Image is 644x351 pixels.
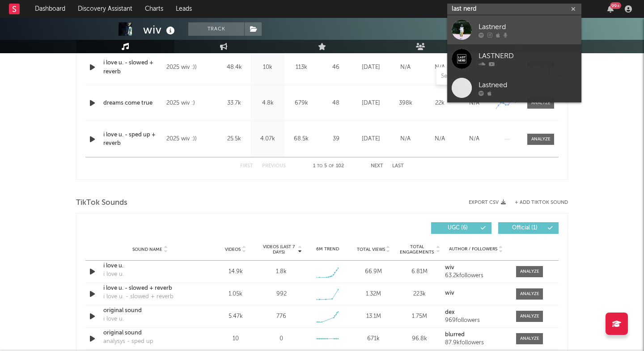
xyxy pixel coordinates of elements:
div: 671k [353,334,394,343]
div: 4.07k [253,135,282,144]
div: 63.2k followers [445,273,507,279]
div: 33.7k [220,99,249,108]
input: Search for artists [447,4,581,15]
div: LASTNERD [479,51,577,61]
div: 48.4k [220,63,249,72]
button: Official(1) [498,222,559,234]
div: 5.47k [215,312,256,321]
a: dreams come true [103,99,162,108]
strong: blurred [445,332,465,338]
div: [DATE] [356,63,386,72]
div: 48 [320,99,352,108]
strong: dex [445,309,455,315]
div: [DATE] [356,135,386,144]
span: Videos [225,247,241,252]
div: i love u. [103,315,124,324]
a: i love u. - slowed + reverb [103,59,162,76]
div: 10 [215,334,256,343]
button: + Add TikTok Sound [506,200,568,205]
div: 10k [253,63,282,72]
div: N/A [425,63,455,72]
div: wiv [143,22,177,37]
span: Total Engagements [399,244,435,255]
div: 2025 wiv :) [166,98,215,109]
div: 2025 wiv :)) [166,134,215,144]
button: First [240,164,253,169]
div: 66.9M [353,267,394,276]
div: 969 followers [445,317,507,324]
span: Author / Followers [449,246,497,252]
div: 39 [320,135,352,144]
div: analysys - sped up [103,337,153,346]
div: 0 [280,334,283,343]
div: 992 [276,290,287,299]
div: 223k [399,290,441,299]
div: Lastnerd [479,21,577,32]
div: 1.32M [353,290,394,299]
input: Search by song name or URL [436,73,531,80]
span: Videos (last 7 days) [261,244,297,255]
div: 13.1M [353,312,394,321]
a: Lastneed [447,73,581,102]
a: wiv [445,265,507,271]
span: Total Views [357,247,385,252]
a: Lastnerd [447,15,581,44]
div: 4.8k [253,99,282,108]
span: to [317,164,322,168]
a: LASTNERD [447,44,581,73]
button: 99+ [607,5,614,13]
div: 87.9k followers [445,340,507,346]
div: 1.8k [276,267,287,276]
a: i love u. - sped up + reverb [103,131,162,148]
button: Track [188,22,244,36]
a: i love u. [103,262,197,271]
div: N/A [390,135,420,144]
span: UGC ( 6 ) [437,225,478,231]
a: original sound [103,306,197,315]
span: of [329,164,334,168]
span: TikTok Sounds [76,198,127,208]
div: 22k [425,99,455,108]
div: 96.8k [399,334,441,343]
div: i love u. - slowed + reverb [103,292,174,301]
button: Previous [262,164,286,169]
span: Sound Name [132,247,162,252]
button: Last [392,164,404,169]
a: original sound [103,329,197,338]
button: Next [371,164,383,169]
div: N/A [459,135,489,144]
div: i love u. - slowed + reverb [103,284,197,293]
a: dex [445,309,507,316]
div: 113k [287,63,316,72]
div: 679k [287,99,316,108]
div: Lastneed [479,80,577,90]
div: 1 5 102 [304,161,353,172]
div: i love u. [103,270,124,279]
div: 68.5k [287,135,316,144]
div: N/A [425,135,455,144]
div: N/A [390,63,420,72]
div: 14.9k [215,267,256,276]
strong: wiv [445,290,454,296]
div: 1.75M [399,312,441,321]
div: N/A [459,99,489,108]
button: + Add TikTok Sound [515,200,568,205]
a: blurred [445,332,507,338]
div: 25.5k [220,135,249,144]
span: Official ( 1 ) [504,225,545,231]
div: 776 [276,312,286,321]
div: [DATE] [356,99,386,108]
div: 398k [390,99,420,108]
a: wiv [445,290,507,296]
div: 99 + [610,2,621,9]
button: UGC(6) [431,222,491,234]
div: 46 [320,63,352,72]
div: 1.05k [215,290,256,299]
div: 2025 wiv :)) [166,62,215,73]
